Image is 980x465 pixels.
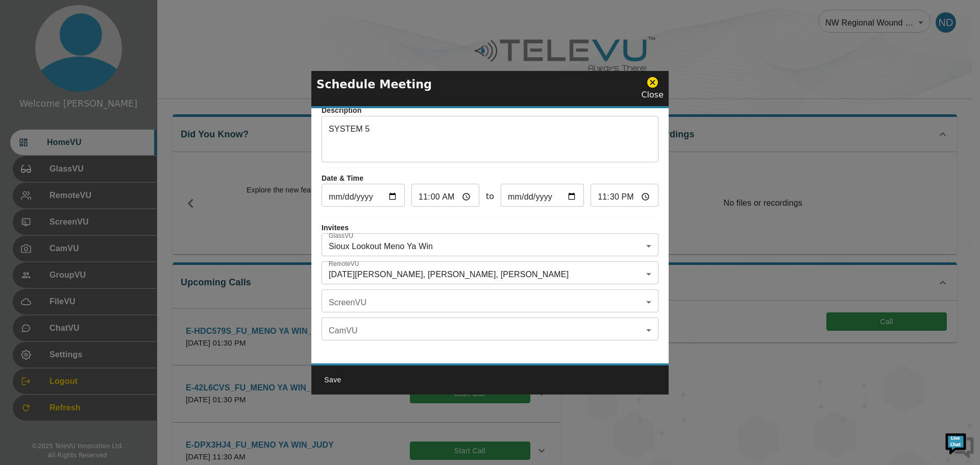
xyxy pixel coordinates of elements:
div: Sioux Lookout Meno Ya Win [322,236,658,256]
img: d_736959983_company_1615157101543_736959983 [17,47,43,73]
span: to [486,190,494,203]
button: Save [316,371,349,389]
div: Close [641,76,664,101]
textarea: SYSTEM 5 [329,123,651,158]
p: Description [322,105,658,116]
p: Date & Time [322,173,658,184]
textarea: Type your message and hit 'Enter' [5,279,194,314]
span: We're online! [59,129,141,232]
div: [DATE][PERSON_NAME], [PERSON_NAME], [PERSON_NAME] [322,264,658,284]
div: Chat with us now [53,54,171,67]
div: ​ [322,320,658,340]
div: ​ [322,292,658,312]
p: Invitees [322,223,658,233]
p: Schedule Meeting [316,76,432,93]
img: Chat Widget [944,429,975,460]
div: Minimize live chat window [167,5,192,30]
